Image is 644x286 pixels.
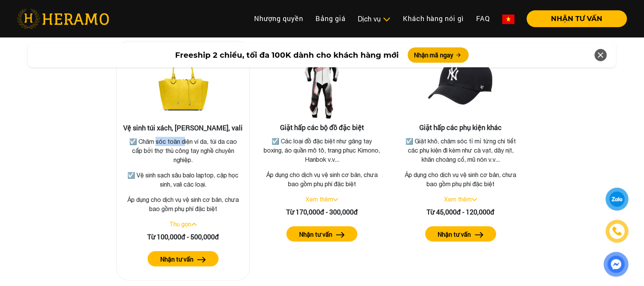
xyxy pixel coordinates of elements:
[606,220,629,243] a: phone-icon
[333,198,338,201] img: arrow_down.svg
[123,232,243,242] div: Từ 100,000đ - 500,000đ
[358,14,391,24] div: Dịch vụ
[287,226,357,242] button: Nhận tư vấn
[425,226,496,242] button: Nhận tư vấn
[263,136,381,164] p: ☑️ Các loại đồ đặc biệt như găng tay boxing, áo quần mô tô, trang phục Kimono, Hanbok v.v...
[408,47,469,63] button: Nhận mã ngay
[248,10,309,27] a: Nhượng quyền
[306,196,333,203] a: Xem thêm
[400,123,522,132] h3: Giặt hấp các phụ kiện khác
[470,10,496,27] a: FAQ
[170,221,192,227] a: Thu gọn
[613,227,622,236] img: phone-icon
[124,137,242,164] p: ☑️ Chăm sóc toàn diện ví da, túi da cao cấp bởi thợ thủ công tay nghề chuyên nghiệp.
[527,10,627,27] button: NHẬN TƯ VẤN
[400,207,522,217] div: Từ 45,000đ - 120,000đ
[383,16,391,23] img: subToggleIcon
[284,47,360,123] img: Giặt hấp các bộ đồ đặc biệt
[148,251,219,266] button: Nhận tư vấn
[261,226,383,242] a: Nhận tư vấn arrow
[175,49,399,61] span: Freeship 2 chiều, tối đa 100K dành cho khách hàng mới
[444,196,472,203] a: Xem thêm
[192,223,197,226] img: arrow_up.svg
[423,47,499,123] img: Giặt hấp các phụ kiện khác
[261,123,383,132] h3: Giặt hấp các bộ đồ đặc biệt
[197,257,206,263] img: arrow
[400,170,522,188] p: Áp dụng cho dịch vụ vệ sinh cơ bản, chưa bao gồm phụ phí đặc biệt
[123,251,243,266] a: Nhận tư vấn arrow
[502,15,515,24] img: vn-flag.png
[261,170,383,188] p: Áp dụng cho dịch vụ vệ sinh cơ bản, chưa bao gồm phụ phí đặc biệt
[123,195,243,213] p: Áp dụng cho dịch vụ vệ sinh cơ bản, chưa bao gồm phụ phí đặc biệt
[124,171,242,189] p: ☑️ Vệ sinh sạch sâu balo laptop, cặp học sinh, vali các loại.
[472,198,477,201] img: arrow_down.svg
[397,10,470,27] a: Khách hàng nói gì
[123,124,243,132] h3: Vệ sinh túi xách, [PERSON_NAME], vali
[400,226,522,242] a: Nhận tư vấn arrow
[521,15,627,22] a: NHẬN TƯ VẤN
[438,230,471,239] label: Nhận tư vấn
[402,136,520,164] p: ☑️ Giặt khô, chăm sóc tỉ mỉ từng chi tiết các phụ kiện đi kèm như cà vạt, dây nịt, khăn choàng cổ...
[309,10,352,27] a: Bảng giá
[475,232,484,238] img: arrow
[17,9,109,29] img: heramo-logo.png
[336,232,345,238] img: arrow
[160,255,193,264] label: Nhận tư vấn
[261,207,383,217] div: Từ 170,000đ - 300,000đ
[145,47,221,124] img: Vệ sinh túi xách, balo, vali
[299,230,332,239] label: Nhận tư vấn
